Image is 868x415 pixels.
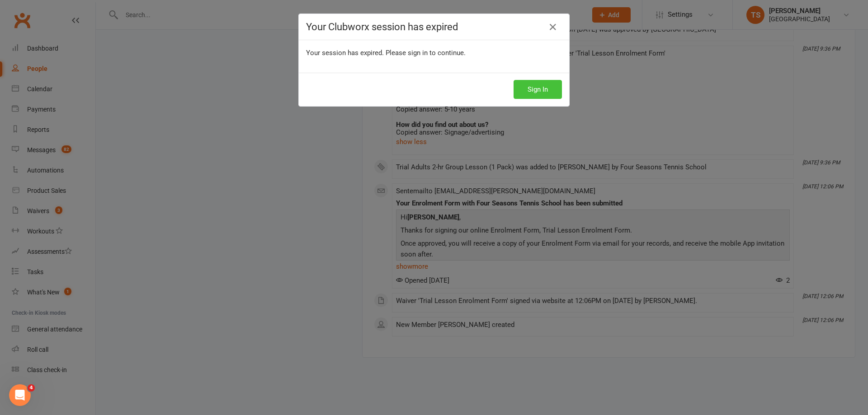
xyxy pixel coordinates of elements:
[546,20,560,34] a: Close
[306,21,562,33] h4: Your Clubworx session has expired
[9,384,31,406] iframe: Intercom live chat
[306,49,466,57] span: Your session has expired. Please sign in to continue.
[514,80,562,99] button: Sign In
[28,384,35,392] span: 4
